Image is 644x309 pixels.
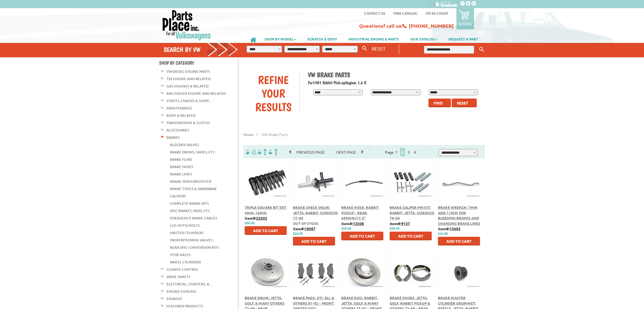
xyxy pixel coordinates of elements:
a: Stub Axles [170,251,191,258]
a: Wheel Cylinders [170,258,201,266]
b: item#: [438,226,460,231]
a: Triple Square Bit Set: 4mm-18mm [245,205,287,215]
a: Body & Related [166,112,195,119]
span: Add to Cart [301,239,327,244]
a: VW Diesel Engine Parts [166,68,210,75]
a: Previous Page [289,150,331,154]
a: Maintenance [166,105,192,112]
a: Brake Fluid [170,156,192,163]
a: Brake Caliper Pin Kit: Rabbit, Jetta, Scirocco 79-84 [390,205,434,220]
a: Next Page [331,150,361,154]
a: 1 [394,150,399,154]
h4: Search by VW [164,46,238,53]
a: Bleeder Valves [170,141,199,148]
a: Drive Shafts [166,273,190,280]
button: Find [428,99,451,107]
a: Free Catalog [393,11,418,15]
a: Brake Lines [170,171,192,178]
span: Add to Cart [446,239,472,244]
a: Brake Hoses [170,163,193,170]
button: Add to Cart [390,232,432,240]
b: item#: [390,221,410,226]
a: Master Cylinders [170,229,203,236]
span: $19.95 [341,227,351,231]
b: item#: [293,226,315,231]
a: Complete Brake Kits [170,200,209,207]
a: OUR CATALOG [405,34,443,43]
span: For [308,80,313,85]
button: Add to Cart [293,237,335,245]
a: Struts, Chassis & Suspe... [166,97,212,104]
a: Accessories [166,127,189,134]
span: Out of stock [293,221,318,226]
h2: 1981 Rabbit Pick-up [308,80,481,85]
a: Calipers [170,193,186,200]
span: Previous Page [291,148,330,156]
button: Reset [452,99,477,107]
span: Next Page [331,148,361,156]
a: Proportioning Valves [170,237,213,244]
span: Reset [457,100,468,105]
img: Sort by Headline [257,149,267,155]
u: 12508 [353,221,364,226]
a: Brakes [166,134,180,141]
a: Brake Wrench: 7mm and 11mm for bleeding brakes and changing brake Lines [438,205,480,226]
a: Disc Brakes, Pads, Etc. [170,207,211,214]
a: SCRATCH & DENT [302,34,343,43]
a: INDUSTRIAL ENGINE & PARTS [343,34,405,43]
u: 23502 [256,216,267,220]
div: Refine Your Results [247,73,299,114]
img: filterpricelow.svg [246,149,257,155]
a: SHOP BY MODEL [259,34,302,43]
span: Add to Cart [253,228,278,233]
b: item#: [341,221,364,226]
span: RESET [372,46,386,51]
span: $59.95 [245,221,255,225]
a: 4 [413,150,418,154]
u: 9137 [401,221,410,226]
a: Climate Control [166,266,198,273]
button: Search By VW... [360,45,369,52]
a: TDI Engine and Related [166,75,211,82]
span: $34.95 [293,232,303,236]
a: Exhaust [166,295,182,302]
a: REQUEST A PART [443,34,484,43]
a: 0 items [456,8,474,29]
a: Contact us [364,11,385,15]
span: Add to Cart [398,234,423,238]
a: My Account [426,11,448,15]
span: VW brake parts [262,132,288,137]
span: $14.95 [438,232,448,236]
a: Emergency Brake Cables [170,215,217,222]
button: Add to Cart [438,237,480,245]
button: RESET [370,45,388,52]
a: Electrical, Starters, &... [166,280,212,288]
a: Rear Disc Conversion Kits [170,244,219,251]
h1: VW Brake Parts [308,71,481,79]
a: Brake Tools & Hardware [170,185,217,192]
u: 13683 [450,226,460,231]
a: Brake Servo/Booster [170,178,211,185]
div: Page [369,147,434,156]
button: Add to Cart [245,226,287,235]
img: Parts Place Inc! [162,10,211,41]
a: Transmission & Clutch [166,119,210,126]
span: Add to Cart [350,234,375,238]
button: Add to Cart [341,232,383,240]
a: Brake Hose: Rabbit Pickup - Rear, 440mm/17.3" [341,205,379,220]
a: 3 [406,150,411,154]
span: Find [434,100,443,105]
button: Keyword Search [478,45,486,54]
a: Gas Engines & Related [166,83,209,90]
a: Engine Cooling [166,288,196,295]
span: Home [243,132,254,137]
h4: Shop By Category [159,60,238,66]
p: 0 items [459,21,471,26]
u: 18087 [305,226,315,231]
span: $39.95 [390,227,400,231]
a: Brake Check Valve: Jetta, Rabbit, Scirocco 77-84 [293,205,338,220]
